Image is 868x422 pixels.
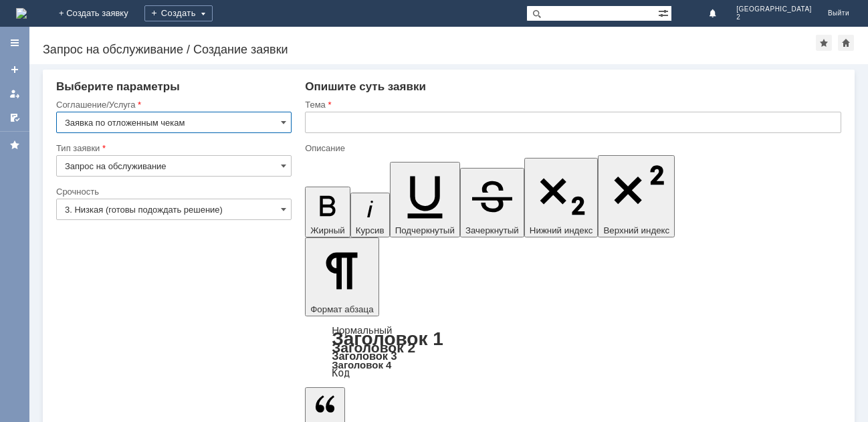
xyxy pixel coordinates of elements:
img: logo [16,8,27,19]
span: 2 [736,13,812,21]
div: Срочность [56,187,289,196]
div: Тип заявки [56,144,289,152]
button: Формат абзаца [305,237,378,316]
span: Зачеркнутый [465,225,519,235]
div: Создать [144,5,213,21]
a: Заголовок 1 [332,328,443,349]
div: Соглашение/Услуга [56,100,289,109]
span: Формат абзаца [310,304,373,314]
a: Перейти на домашнюю страницу [16,8,27,19]
a: Заголовок 2 [332,340,415,355]
span: Верхний индекс [603,225,669,235]
button: Зачеркнутый [460,168,524,237]
a: Код [332,367,350,379]
a: Создать заявку [4,59,25,80]
div: Описание [305,144,839,152]
span: Нижний индекс [530,225,593,235]
span: Выберите параметры [56,80,180,93]
div: Формат абзаца [305,326,841,378]
span: Подчеркнутый [395,225,455,235]
span: Расширенный поиск [658,6,671,19]
button: Подчеркнутый [390,162,460,237]
span: Опишите суть заявки [305,80,426,93]
a: Заголовок 3 [332,350,397,362]
a: Мои согласования [4,107,25,128]
div: Сделать домашней страницей [838,35,854,51]
a: Нормальный [332,324,392,336]
button: Курсив [350,193,390,237]
a: Мои заявки [4,83,25,104]
div: Тема [305,100,839,109]
span: Жирный [310,225,345,235]
button: Жирный [305,187,350,237]
span: Курсив [356,225,385,235]
div: Запрос на обслуживание / Создание заявки [43,43,816,56]
button: Верхний индекс [598,155,675,237]
span: [GEOGRAPHIC_DATA] [736,5,812,13]
button: Нижний индекс [524,158,599,237]
div: Добавить в избранное [816,35,832,51]
a: Заголовок 4 [332,359,391,371]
